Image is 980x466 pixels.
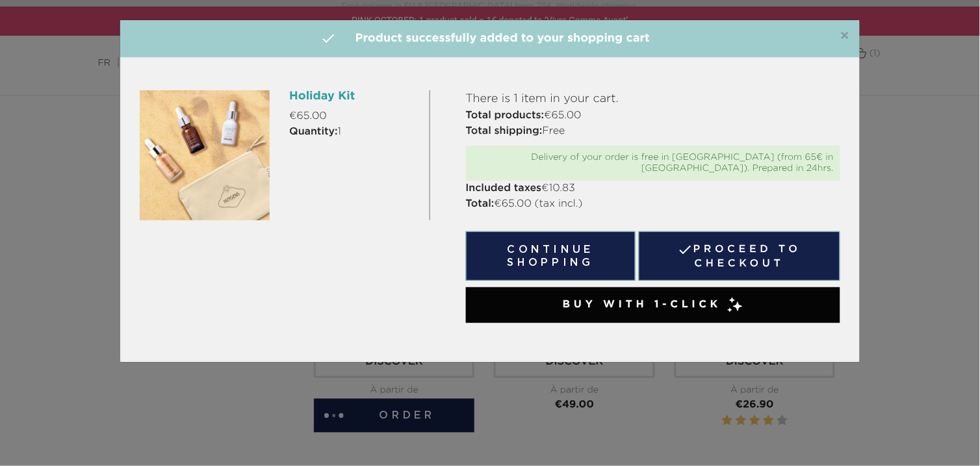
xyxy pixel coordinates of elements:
[289,90,419,103] h6: Holiday Kit
[639,231,840,281] a: Proceed to checkout
[466,123,840,139] p: Free
[466,90,840,108] p: There is 1 item in your cart.
[130,30,850,47] h4: Product successfully added to your shopping cart
[466,108,840,123] p: €65.00
[289,124,419,140] p: 1
[466,110,545,121] strong: Total products:
[466,126,543,136] strong: Total shipping:
[466,196,840,212] p: €65.00 (tax incl.)
[466,231,636,281] button: Continue shopping
[466,183,542,194] strong: Included taxes
[840,29,850,44] span: ×
[320,31,336,46] i: 
[289,127,338,137] strong: Quantity:
[466,181,840,196] p: €10.83
[466,199,495,209] strong: Total:
[289,109,419,124] p: €65.00
[140,90,270,220] img: Holiday kit
[472,152,834,174] div: Delivery of your order is free in [GEOGRAPHIC_DATA] (from 65€ in [GEOGRAPHIC_DATA]). Prepared in ...
[840,29,850,44] button: Close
